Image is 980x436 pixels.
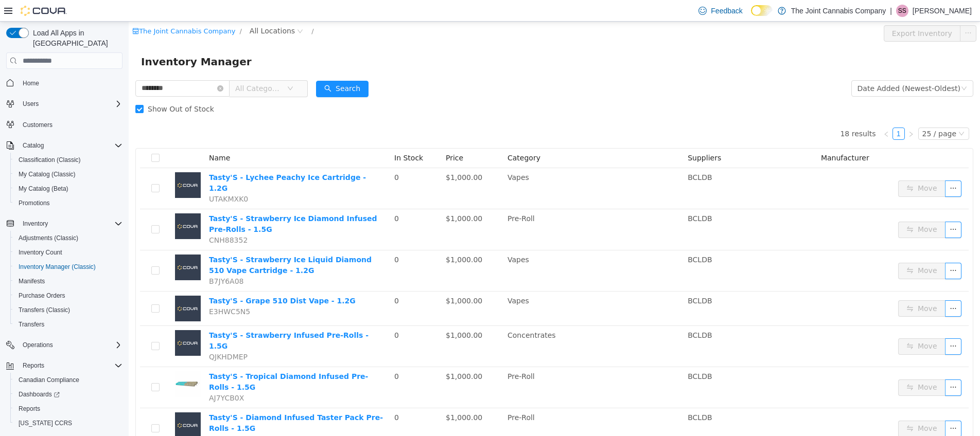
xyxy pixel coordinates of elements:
[317,234,354,242] span: $1,000.00
[80,173,119,181] span: UTAKMXK0
[816,159,833,175] button: icon: ellipsis
[559,234,583,242] span: BCLDB
[107,62,153,72] span: All Categories
[764,106,776,118] li: 1
[10,317,127,332] button: Transfers
[2,138,127,153] button: Catalog
[23,121,52,129] span: Customers
[19,217,122,230] span: Inventory
[46,192,72,217] img: Tasty'S - Strawberry Ice Diamond Infused Pre-Rolls - 1.5G placeholder
[769,159,817,175] button: icon: swapMove
[898,5,906,17] span: SS
[14,318,122,331] span: Transfers
[159,64,165,71] i: icon: down
[19,359,122,372] span: Reports
[2,358,127,373] button: Reports
[375,387,555,428] td: Pre-Roll
[779,110,785,116] i: icon: right
[14,197,54,209] a: Promotions
[14,318,48,331] a: Transfers
[816,200,833,216] button: icon: ellipsis
[10,181,127,196] button: My Catalog (Beta)
[769,358,817,374] button: icon: swapMove
[10,373,127,387] button: Canadian Compliance
[14,246,122,259] span: Inventory Count
[19,119,57,131] a: Customers
[23,361,44,370] span: Reports
[317,152,354,160] span: $1,000.00
[14,403,44,415] a: Reports
[19,77,43,89] a: Home
[19,248,62,257] span: Inventory Count
[14,388,122,401] span: Dashboards
[375,346,555,387] td: Pre-Roll
[80,275,227,283] a: Tasty'S - Grape 510 Dist Vape - 1.2G
[19,405,40,413] span: Reports
[375,188,555,229] td: Pre-Roll
[10,153,127,167] button: Classification (Classic)
[14,183,73,195] a: My Catalog (Beta)
[14,168,80,180] a: My Catalog (Classic)
[14,168,122,180] span: My Catalog (Classic)
[19,170,76,178] span: My Catalog (Classic)
[121,4,166,15] span: All Locations
[769,399,817,415] button: icon: swapMove
[19,139,122,152] span: Catalog
[755,110,761,116] i: icon: left
[12,32,129,48] span: Inventory Manager
[19,359,48,372] button: Reports
[46,308,72,334] img: Tasty'S - Strawberry Infused Pre-Rolls - 1.5G placeholder
[14,374,83,386] a: Canadian Compliance
[80,234,243,253] a: Tasty'S - Strawberry Ice Liquid Diamond 510 Vape Cartridge - 1.2G
[10,387,127,402] a: Dashboards
[10,196,127,210] button: Promotions
[816,358,833,374] button: icon: ellipsis
[14,417,76,429] a: [US_STATE] CCRS
[266,275,270,283] span: 0
[21,6,67,16] img: Cova
[14,289,122,302] span: Purchase Orders
[10,402,127,416] button: Reports
[816,399,833,415] button: icon: ellipsis
[111,6,113,13] span: /
[2,117,127,132] button: Customers
[832,64,838,71] i: icon: down
[14,289,69,302] a: Purchase Orders
[317,275,354,283] span: $1,000.00
[14,304,74,316] a: Transfers (Classic)
[776,106,789,118] li: Next Page
[14,275,49,287] a: Manifests
[769,317,817,333] button: icon: swapMove
[19,390,60,398] span: Dashboards
[559,275,583,283] span: BCLDB
[19,98,43,110] button: Users
[19,306,70,314] span: Transfers (Classic)
[19,277,45,285] span: Manifests
[2,97,127,111] button: Users
[14,275,122,287] span: Manifests
[559,351,583,359] span: BCLDB
[769,279,817,295] button: icon: swapMove
[4,6,10,13] i: icon: shop
[14,183,122,195] span: My Catalog (Beta)
[711,6,742,16] span: Feedback
[14,154,85,166] a: Classification (Classic)
[375,304,555,346] td: Concentrates
[4,6,107,13] a: icon: shopThe Joint Cannabis Company
[729,59,832,75] div: Date Added (Newest-Oldest)
[769,241,817,258] button: icon: swapMove
[831,4,848,20] button: icon: ellipsis
[10,231,127,245] button: Adjustments (Classic)
[791,5,886,17] p: The Joint Cannabis Company
[10,288,127,303] button: Purchase Orders
[14,417,122,429] span: Washington CCRS
[559,152,583,160] span: BCLDB
[10,260,127,274] button: Inventory Manager (Classic)
[14,388,64,401] a: Dashboards
[19,139,48,152] button: Catalog
[23,341,53,349] span: Operations
[896,5,908,17] div: Sagar Sanghera
[10,274,127,288] button: Manifests
[187,59,240,76] button: icon: searchSearch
